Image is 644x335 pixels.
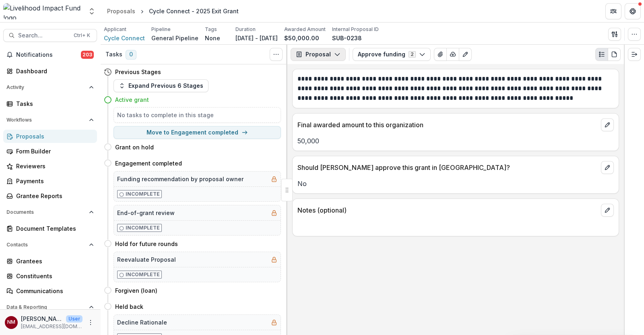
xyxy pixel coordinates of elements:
[151,34,198,42] p: General Pipeline
[16,224,91,233] div: Document Templates
[117,255,176,264] h5: Reevaluate Proposal
[114,126,281,139] button: Move to Engagement completed
[3,81,97,94] button: Open Activity
[595,48,608,61] button: Plaintext view
[16,99,91,108] div: Tasks
[72,31,92,40] div: Ctrl + K
[235,34,278,42] p: [DATE] - [DATE]
[3,29,97,42] button: Search...
[115,143,154,151] h4: Grant on hold
[3,3,83,19] img: Livelihood Impact Fund logo
[6,304,86,310] span: Data & Reporting
[115,286,157,295] h4: Forgiven (loan)
[628,48,641,61] button: Expand right
[115,68,161,76] h4: Previous Stages
[353,48,431,61] button: Approve funding2
[126,190,160,198] p: Incomplete
[16,272,91,280] div: Constituents
[151,26,171,33] p: Pipeline
[21,314,63,323] p: [PERSON_NAME]
[16,67,91,75] div: Dashboard
[86,3,97,19] button: Open entity switcher
[297,205,598,215] p: Notes (optional)
[3,189,97,203] a: Grantee Reports
[601,118,614,131] button: edit
[66,315,83,323] p: User
[16,287,91,295] div: Communications
[16,257,91,265] div: Grantees
[117,111,277,119] h5: No tasks to complete in this stage
[3,254,97,268] a: Grantees
[107,7,135,15] div: Proposals
[104,26,126,33] p: Applicant
[235,26,256,33] p: Duration
[205,26,217,33] p: Tags
[115,240,178,248] h4: Hold for future rounds
[3,114,97,126] button: Open Workflows
[16,52,81,58] span: Notifications
[3,97,97,110] a: Tasks
[332,34,362,42] p: SUB-0238
[117,175,244,183] h5: Funding recommendation by proposal owner
[3,130,97,143] a: Proposals
[434,48,447,61] button: View Attached Files
[459,48,472,61] button: Edit as form
[7,320,15,325] div: Njeri Muthuri
[3,284,97,298] a: Communications
[3,222,97,235] a: Document Templates
[21,323,83,330] p: [EMAIL_ADDRESS][DOMAIN_NAME]
[297,179,614,188] p: No
[284,34,319,42] p: $50,000.00
[104,5,242,17] nav: breadcrumb
[284,26,326,33] p: Awarded Amount
[115,159,182,167] h4: Engagement completed
[3,238,97,251] button: Open Contacts
[126,50,136,60] span: 0
[3,301,97,314] button: Open Data & Reporting
[16,177,91,185] div: Payments
[18,32,69,39] span: Search...
[126,271,160,278] p: Incomplete
[3,159,97,173] a: Reviewers
[3,48,97,61] button: Notifications203
[149,7,239,15] div: Cycle Connect - 2025 Exit Grant
[105,51,122,58] h3: Tasks
[16,147,91,155] div: Form Builder
[297,136,614,146] p: 50,000
[297,120,598,130] p: Final awarded amount to this organization
[117,209,175,217] h5: End-of-grant review
[6,209,86,215] span: Documents
[270,48,283,61] button: Toggle View Cancelled Tasks
[608,48,621,61] button: PDF view
[205,34,220,42] p: None
[3,174,97,188] a: Payments
[114,79,208,92] button: Expand Previous 6 Stages
[6,117,86,123] span: Workflows
[86,318,95,327] button: More
[291,48,346,61] button: Proposal
[625,3,641,19] button: Get Help
[601,161,614,174] button: edit
[117,318,167,327] h5: Decline Rationale
[115,302,143,311] h4: Held back
[3,269,97,283] a: Constituents
[104,34,145,42] a: Cycle Connect
[126,224,160,232] p: Incomplete
[297,163,598,172] p: Should [PERSON_NAME] approve this grant in [GEOGRAPHIC_DATA]?
[6,242,86,248] span: Contacts
[332,26,379,33] p: Internal Proposal ID
[3,64,97,78] a: Dashboard
[601,204,614,217] button: edit
[104,5,138,17] a: Proposals
[3,206,97,219] button: Open Documents
[605,3,621,19] button: Partners
[6,85,86,90] span: Activity
[115,95,149,104] h4: Active grant
[16,132,91,141] div: Proposals
[16,162,91,170] div: Reviewers
[3,145,97,158] a: Form Builder
[81,51,94,59] span: 203
[16,192,91,200] div: Grantee Reports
